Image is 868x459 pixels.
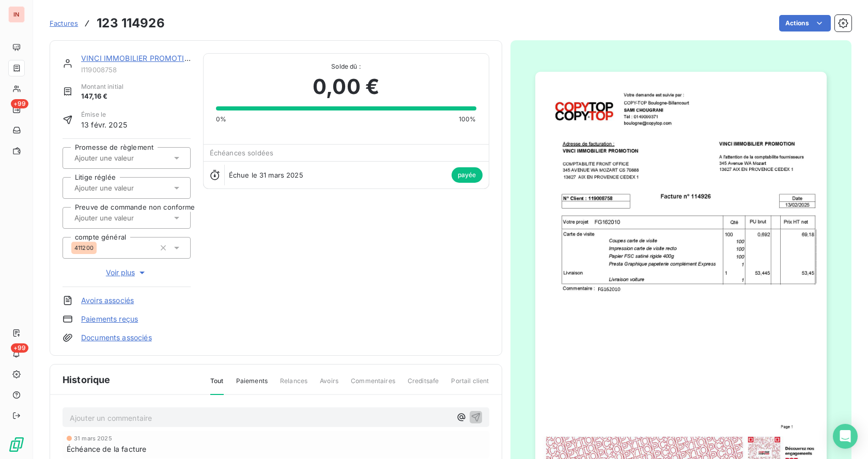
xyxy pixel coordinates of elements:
[229,171,303,179] span: Échue le 31 mars 2025
[81,295,134,306] a: Avoirs associés
[81,333,152,343] a: Documents associés
[216,115,226,124] span: 0%
[210,376,224,395] span: Tout
[81,119,127,130] span: 13 févr. 2025
[81,82,123,91] span: Montant initial
[106,267,147,278] span: Voir plus
[97,14,165,33] h3: 123 114926
[50,18,78,28] a: Factures
[236,376,268,394] span: Paiements
[11,99,28,108] span: +99
[210,149,274,157] span: Échéances soldées
[81,66,191,74] span: I119008758
[50,19,78,27] span: Factures
[8,436,25,453] img: Logo LeanPay
[313,71,379,102] span: 0,00 €
[81,314,138,324] a: Paiements reçus
[81,110,127,119] span: Émise le
[779,15,831,31] button: Actions
[74,245,94,251] span: 411200
[73,183,177,193] input: Ajouter une valeur
[11,343,28,353] span: +99
[74,435,112,441] span: 31 mars 2025
[73,153,177,163] input: Ajouter une valeur
[408,376,439,394] span: Creditsafe
[320,376,338,394] span: Avoirs
[280,376,307,394] span: Relances
[81,91,123,102] span: 147,16 €
[67,444,146,454] span: Échéance de la facture
[351,376,395,394] span: Commentaires
[216,62,476,71] span: Solde dû :
[63,373,111,387] span: Historique
[73,213,177,223] input: Ajouter une valeur
[451,376,489,394] span: Portail client
[63,267,191,278] button: Voir plus
[8,6,25,23] div: IN
[81,54,196,62] a: VINCI IMMOBILIER PROMOTION
[833,424,858,449] div: Open Intercom Messenger
[452,167,483,183] span: payée
[459,115,476,124] span: 100%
